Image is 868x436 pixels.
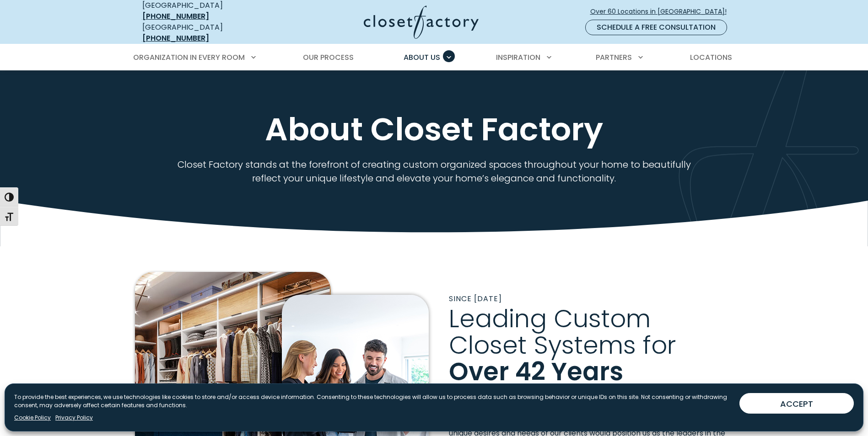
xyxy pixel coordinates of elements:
[585,20,727,35] a: Schedule a Free Consultation
[142,22,275,44] div: [GEOGRAPHIC_DATA]
[14,393,732,409] p: To provide the best experiences, we use technologies like cookies to store and/or access device i...
[303,52,354,63] span: Our Process
[449,293,733,304] p: Since [DATE]
[404,52,440,63] span: About Us
[449,301,651,336] span: Leading Custom
[590,7,734,16] span: Over 60 Locations in [GEOGRAPHIC_DATA]!
[14,414,51,422] a: Cookie Policy
[364,5,479,39] img: Closet Factory Logo
[739,393,854,414] button: ACCEPT
[142,11,209,21] a: [PHONE_NUMBER]
[55,414,93,422] a: Privacy Policy
[133,52,245,63] span: Organization in Every Room
[449,354,623,389] span: Over 42 Years
[165,158,703,185] p: Closet Factory stands at the forefront of creating custom organized spaces throughout your home t...
[496,52,540,63] span: Inspiration
[590,4,734,20] a: Over 60 Locations in [GEOGRAPHIC_DATA]!
[449,328,676,362] span: Closet Systems for
[690,52,732,63] span: Locations
[140,112,728,147] h1: About Closet Factory
[142,33,209,43] a: [PHONE_NUMBER]
[127,45,742,70] nav: Primary Menu
[596,52,632,63] span: Partners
